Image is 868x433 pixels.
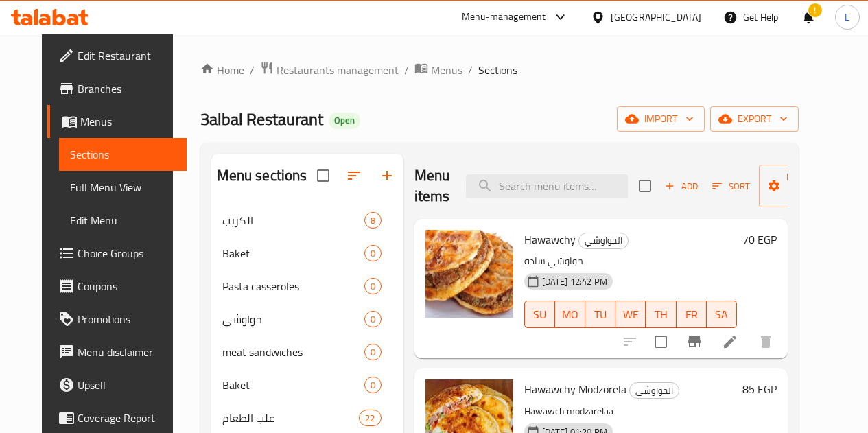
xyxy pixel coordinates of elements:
a: Menus [47,105,187,138]
span: الكريب [222,212,364,229]
div: Open [329,113,360,129]
div: Baket0 [211,368,403,401]
span: Baket [222,245,364,261]
nav: breadcrumb [200,61,799,79]
span: 3albal Restaurant [200,104,323,134]
span: حواوشي [222,311,364,327]
div: الكريب8 [211,204,403,237]
a: Sections [59,138,187,171]
span: Full Menu View [70,179,176,196]
span: علب الطعام [222,410,360,426]
div: الحواوشي [629,382,679,399]
span: Add [663,178,700,194]
span: 0 [365,247,381,260]
h2: Menu sections [217,165,307,186]
div: items [364,278,382,294]
a: Edit menu item [722,333,738,350]
button: Branch-specific-item [678,325,711,358]
span: Manage items [770,169,840,203]
button: Sort [709,176,753,197]
p: حواوشي ساده [524,253,737,270]
a: Edit Menu [59,204,187,237]
span: Add item [659,176,703,197]
div: Menu-management [462,9,546,25]
a: Restaurants management [260,61,399,79]
span: import [628,110,694,128]
span: الحواوشي [579,233,628,248]
span: FR [682,305,701,325]
p: Hawawch modzarelaa [524,403,737,420]
button: TU [585,301,615,328]
button: delete [749,325,782,358]
h6: 85 EGP [742,379,777,399]
span: 0 [365,313,381,326]
span: Upsell [78,377,176,393]
span: WE [621,305,640,325]
span: Baket [222,377,364,393]
div: Pasta casseroles0 [211,270,403,303]
span: export [721,110,788,128]
span: TU [591,305,610,325]
span: Restaurants management [277,62,399,78]
span: Sections [70,146,176,163]
span: 8 [365,214,381,227]
button: export [710,106,799,132]
h2: Menu items [414,165,450,207]
span: Sort sections [338,159,371,192]
h6: 70 EGP [742,230,777,249]
span: Menu disclaimer [78,344,176,360]
div: Baket0 [211,237,403,270]
span: Branches [78,80,176,97]
li: / [404,62,409,78]
span: Hawawchy Modzorela [524,379,626,399]
span: Select to update [646,327,675,356]
button: WE [615,301,646,328]
span: Menus [80,113,176,130]
span: Sort [712,178,750,194]
div: الحواوشي [578,233,629,249]
a: Upsell [47,368,187,401]
span: Select section [631,172,659,200]
span: [DATE] 12:42 PM [537,275,613,288]
a: Promotions [47,303,187,336]
button: MO [555,301,585,328]
span: Pasta casseroles [222,278,364,294]
span: Coupons [78,278,176,294]
a: Menu disclaimer [47,336,187,368]
li: / [250,62,255,78]
span: Sections [478,62,517,78]
div: items [359,410,381,426]
button: Add [659,176,703,197]
span: 0 [365,379,381,392]
a: Menus [414,61,462,79]
span: Coverage Report [78,410,176,426]
div: items [364,245,382,261]
a: Branches [47,72,187,105]
a: Edit Restaurant [47,39,187,72]
a: Home [200,62,244,78]
div: حواوشي0 [211,303,403,336]
span: TH [651,305,670,325]
span: Open [329,115,360,126]
button: SU [524,301,555,328]
a: Full Menu View [59,171,187,204]
span: الحواوشي [630,383,679,399]
span: SU [530,305,550,325]
div: meat sandwiches0 [211,336,403,368]
span: Menus [431,62,462,78]
a: Choice Groups [47,237,187,270]
span: meat sandwiches [222,344,364,360]
a: Coupons [47,270,187,303]
div: items [364,311,382,327]
button: TH [646,301,676,328]
span: 0 [365,280,381,293]
button: SA [707,301,737,328]
input: search [466,174,628,198]
span: Edit Restaurant [78,47,176,64]
span: Sort items [703,176,759,197]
